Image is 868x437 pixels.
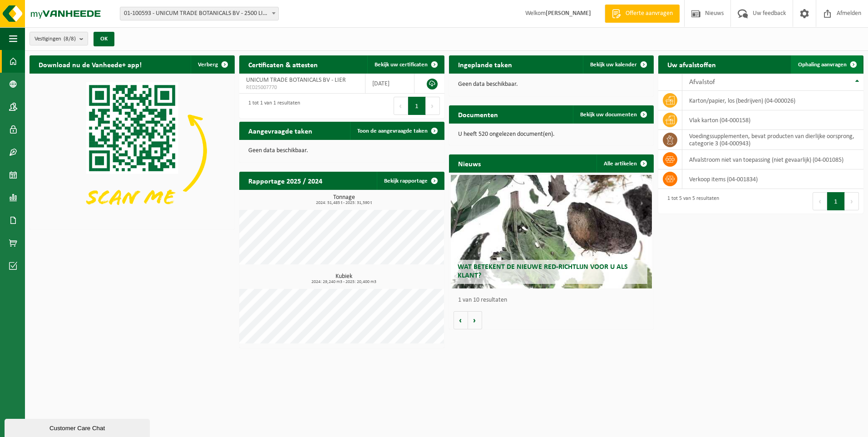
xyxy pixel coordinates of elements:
[682,130,863,150] td: voedingssupplementen, bevat producten van dierlijke oorsprong, categorie 3 (04-000943)
[239,55,327,73] h2: Certificaten & attesten
[350,122,444,140] a: Toon de aangevraagde taken
[546,10,591,17] strong: [PERSON_NAME]
[35,32,76,46] span: Vestigingen
[244,194,444,205] h3: Tonnage
[246,77,346,84] span: UNICUM TRADE BOTANICALS BV - LIER
[682,110,863,130] td: vlak karton (04-000158)
[458,263,628,279] span: Wat betekent de nieuwe RED-richtlijn voor u als klant?
[458,297,650,303] p: 1 van 10 resultaten
[449,154,490,172] h2: Nieuws
[244,201,444,205] span: 2024: 51,485 t - 2025: 31,590 t
[64,36,76,42] count: (8/8)
[94,32,114,46] button: OK
[580,112,637,118] span: Bekijk uw documenten
[239,172,331,189] h2: Rapportage 2025 / 2024
[827,192,845,210] button: 1
[394,97,408,115] button: Previous
[451,175,652,288] a: Wat betekent de nieuwe RED-richtlijn voor u als klant?
[458,131,645,138] p: U heeft 520 ongelezen document(en).
[682,169,863,189] td: verkoop items (04-001834)
[458,81,645,88] p: Geen data beschikbaar.
[30,74,235,228] img: Download de VHEPlus App
[246,84,358,91] span: RED25007770
[682,150,863,169] td: afvalstroom niet van toepassing (niet gevaarlijk) (04-001085)
[583,55,653,74] a: Bekijk uw kalender
[798,62,847,68] span: Ophaling aanvragen
[120,7,279,20] span: 01-100593 - UNICUM TRADE BOTANICALS BV - 2500 LIER, JOSEPH VAN INSTRAAT 21
[426,97,440,115] button: Next
[454,311,468,329] button: Vorige
[365,74,414,94] td: [DATE]
[244,280,444,284] span: 2024: 29,240 m3 - 2025: 20,400 m3
[597,154,653,173] a: Alle artikelen
[198,62,218,68] span: Verberg
[573,105,653,124] a: Bekijk uw documenten
[377,172,444,190] a: Bekijk rapportage
[244,96,300,116] div: 1 tot 1 van 1 resultaten
[408,97,426,115] button: 1
[5,417,152,437] iframe: chat widget
[682,91,863,110] td: karton/papier, los (bedrijven) (04-000026)
[791,55,863,74] a: Ophaling aanvragen
[244,273,444,284] h3: Kubiek
[605,5,680,23] a: Offerte aanvragen
[658,55,725,73] h2: Uw afvalstoffen
[449,105,507,123] h2: Documenten
[845,192,859,210] button: Next
[367,55,444,74] a: Bekijk uw certificaten
[30,32,88,45] button: Vestigingen(8/8)
[689,79,715,86] span: Afvalstof
[375,62,428,68] span: Bekijk uw certificaten
[30,55,151,73] h2: Download nu de Vanheede+ app!
[248,148,435,154] p: Geen data beschikbaar.
[120,7,278,20] span: 01-100593 - UNICUM TRADE BOTANICALS BV - 2500 LIER, JOSEPH VAN INSTRAAT 21
[239,122,321,139] h2: Aangevraagde taken
[663,191,719,211] div: 1 tot 5 van 5 resultaten
[357,128,428,134] span: Toon de aangevraagde taken
[623,9,675,18] span: Offerte aanvragen
[191,55,234,74] button: Verberg
[590,62,637,68] span: Bekijk uw kalender
[813,192,827,210] button: Previous
[449,55,521,73] h2: Ingeplande taken
[468,311,482,329] button: Volgende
